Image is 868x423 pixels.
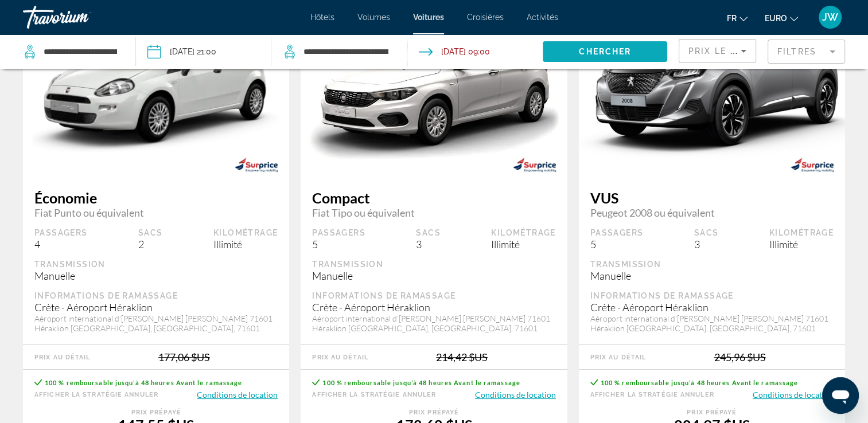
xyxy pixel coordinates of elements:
div: Sacs [138,228,163,238]
div: Manuelle [590,269,834,282]
button: Conditions de location [197,389,278,400]
div: Prix au détail [312,354,368,361]
div: Prix prépayé [34,409,278,416]
div: Passagers [312,228,365,238]
button: Afficher la stratégie Annuler [312,389,436,400]
span: Prix le plus bas [688,46,779,56]
img: SURPRIX [223,152,289,178]
div: Sacs [416,228,441,238]
mat-select: Trier par [688,44,746,58]
button: Changer la langue [727,10,748,26]
span: Peugeot 2008 ou équivalent [590,206,834,219]
div: Transmission [34,259,278,269]
div: Kilométrage [769,228,834,238]
button: Afficher la stratégie Annuler [34,389,158,400]
span: Compact [312,189,555,206]
div: Aéroport international d’[PERSON_NAME] [PERSON_NAME] 71601 Héraklion [GEOGRAPHIC_DATA], [GEOGRAPH... [34,314,278,333]
a: Volumes [357,13,390,22]
img: SURPRIX [779,152,845,178]
a: Activités [527,13,558,22]
a: Voitures [413,13,444,22]
a: Hôtels [310,13,334,22]
span: 100 % remboursable jusqu’à 48 heures Avant le ramassage [45,379,243,386]
span: 100 % remboursable jusqu’à 48 heures Avant le ramassage [322,379,520,386]
span: 100 % remboursable jusqu’à 48 heures Avant le ramassage [601,379,799,386]
span: JW [822,11,838,23]
img: primary.png [579,5,845,167]
a: Croisières [467,13,504,22]
div: 2 [138,238,163,250]
div: Sacs [694,228,719,238]
div: Informations de ramassage [312,291,555,301]
div: 3 [694,238,719,250]
div: Illimité [491,238,555,250]
a: Travorium [23,2,138,32]
button: Conditions de location [753,389,834,400]
div: Aéroport international d’[PERSON_NAME] [PERSON_NAME] 71601 Héraklion [GEOGRAPHIC_DATA], [GEOGRAPH... [312,314,555,333]
button: Date de prise en charge : 18 sept. 2025 21:00 [147,34,216,69]
div: Transmission [312,259,555,269]
div: Transmission [590,259,834,269]
button: Changer de devise [765,10,798,26]
div: Illimité [213,238,278,250]
div: 177,06 $US [158,351,210,363]
span: Fiat Tipo ou équivalent [312,206,555,219]
div: Informations de ramassage [34,291,278,301]
span: Fiat Punto ou équivalent [34,206,278,219]
div: Informations de ramassage [590,291,834,301]
div: Crète - Aéroport Héraklion [34,301,278,314]
iframe: Button to launch messaging window [822,377,859,414]
img: SURPRIX [501,152,567,178]
button: Afficher la stratégie Annuler [590,389,714,400]
button: Menu utilisateur [815,5,845,29]
div: Illimité [769,238,834,250]
div: Prix au détail [34,354,90,361]
span: EURO [765,14,787,23]
div: 245,96 $US [714,351,766,363]
div: Manuelle [312,269,555,282]
span: Chercher [579,47,631,56]
div: Prix prépayé [312,409,555,416]
img: primary.png [23,10,289,162]
div: Kilométrage [213,228,278,238]
img: primary.png [301,6,567,166]
div: 214,42 $US [436,351,488,363]
span: Fr [727,14,737,23]
span: Économie [34,189,278,206]
button: Date de restitution : 27 sept. 2025 09:00 [419,34,490,69]
button: Conditions de location [475,389,556,400]
div: 3 [416,238,441,250]
div: Prix au détail [590,354,646,361]
div: 4 [34,238,88,250]
div: Manuelle [34,269,278,282]
div: 5 [590,238,644,250]
div: Crète - Aéroport Héraklion [312,301,555,314]
div: Kilométrage [491,228,555,238]
span: VUS [590,189,834,206]
div: Passagers [34,228,88,238]
div: Aéroport international d’[PERSON_NAME] [PERSON_NAME] 71601 Héraklion [GEOGRAPHIC_DATA], [GEOGRAPH... [590,314,834,333]
div: Prix prépayé [590,409,834,416]
div: 5 [312,238,365,250]
div: Passagers [590,228,644,238]
div: Crète - Aéroport Héraklion [590,301,834,314]
button: Filtre [768,39,845,64]
button: Chercher [543,41,667,62]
